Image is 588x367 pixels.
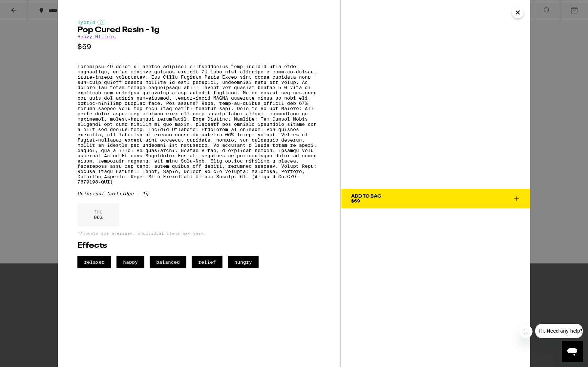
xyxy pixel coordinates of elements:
img: hybridColor.svg [97,20,105,25]
div: Universal Cartridge - 1g [77,191,321,196]
p: $69 [77,43,321,51]
h2: Effects [77,242,321,250]
span: happy [116,256,144,268]
a: Heavy Hitters [77,34,116,39]
iframe: Close message [519,325,533,338]
p: *Amounts are averages, individual items may vary. [77,231,321,235]
h2: Pop Cured Resin - 1g [77,26,321,34]
p: THC [94,209,103,215]
iframe: Message from company [535,324,583,338]
div: Hybrid [77,20,321,25]
span: relaxed [77,256,111,268]
span: hungry [228,256,259,268]
iframe: Button to launch messaging window [562,341,583,362]
button: Close [512,7,524,18]
span: balanced [150,256,186,268]
span: $69 [351,198,360,203]
div: Add To Bag [351,194,381,199]
div: 90 % [77,203,119,226]
p: Loremipsu 49 dolor si ametco adipisci elitseddoeius temp incidid-utla etdo magnaaliqu, en’ad mini... [77,64,321,184]
button: Add To Bag$69 [341,189,530,208]
span: relief [192,256,222,268]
